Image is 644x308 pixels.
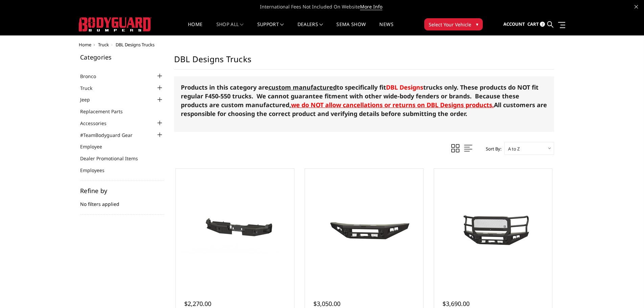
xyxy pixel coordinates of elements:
[116,42,154,48] span: DBL Designs Trucks
[80,188,164,194] h5: Refine by
[429,21,471,28] span: Select Your Vehicle
[291,101,494,109] strong: we do NOT allow cancellations or returns on DBL Designs products.
[336,22,366,35] a: SEMA Show
[527,15,545,33] a: Cart 2
[424,18,483,30] button: Select Your Vehicle
[476,21,478,28] span: ▾
[80,108,131,115] a: Replacement Parts
[482,144,501,154] label: Sort By:
[540,22,545,27] span: 2
[184,300,211,308] span: $2,270.00
[177,170,292,285] a: 2017-2022 Ford F250-350-450 - DBL Designs Custom Product - A2 Series - Rear Bumper 2017-2022 Ford...
[80,120,115,127] a: Accessories
[174,54,554,70] h1: DBL Designs Trucks
[360,3,382,10] a: More Info
[181,83,539,109] strong: Products in this category are to specifically fit trucks only. These products do NOT fit regular ...
[307,170,422,285] a: 2017-2022 Ford F450-550 - DBL Designs Custom Product - A2 Series - Base Front Bumper (winch mount...
[98,42,109,48] a: Truck
[527,21,539,27] span: Cart
[79,17,151,31] img: BODYGUARD BUMPERS
[503,21,525,27] span: Account
[257,22,284,35] a: Support
[503,15,525,33] a: Account
[268,83,337,91] span: custom manufactured
[188,22,202,35] a: Home
[80,96,98,103] a: Jeep
[80,167,113,174] a: Employees
[216,22,244,35] a: shop all
[386,83,423,91] a: DBL Designs
[443,300,470,308] span: $3,690.00
[436,170,551,285] a: 2017-2022 Ford F450-550 - DBL Designs Custom Product - A2 Series - Extreme Front Bumper (winch mo...
[80,54,164,60] h5: Categories
[79,42,91,48] a: Home
[80,85,101,92] a: Truck
[80,73,104,80] a: Bronco
[297,22,323,35] a: Dealers
[80,155,146,162] a: Dealer Promotional Items
[379,22,393,35] a: News
[80,143,111,150] a: Employee
[80,188,164,215] div: No filters applied
[80,132,141,139] a: #TeamBodyguard Gear
[313,300,340,308] span: $3,050.00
